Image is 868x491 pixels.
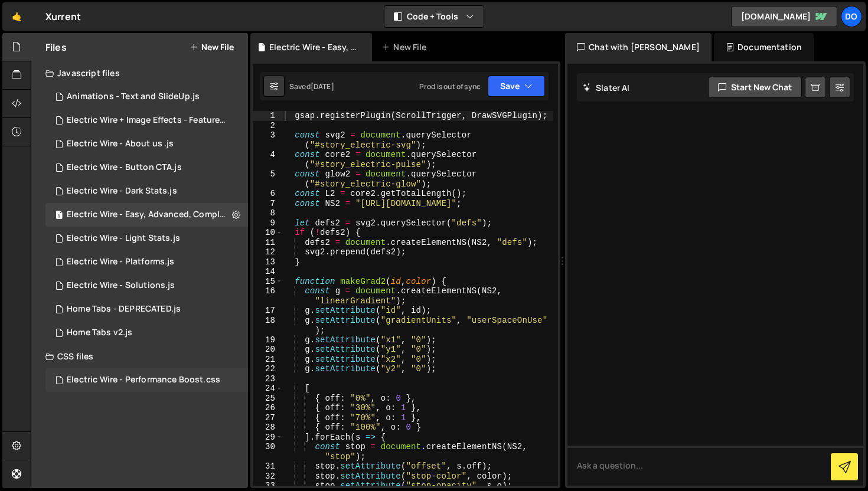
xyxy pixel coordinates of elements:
[253,384,283,394] div: 24
[45,41,67,54] h2: Files
[565,33,712,61] div: Chat with [PERSON_NAME]
[67,233,180,244] div: Electric Wire - Light Stats.js
[45,156,248,179] div: 13741/39731.js
[419,81,481,91] div: Prod is out of sync
[253,345,283,355] div: 20
[67,328,132,338] div: Home Tabs v2.js
[45,9,81,24] div: Xurrent
[45,179,248,203] div: 13741/39773.js
[253,208,283,218] div: 8
[253,413,283,423] div: 27
[45,250,248,274] div: 13741/39729.js
[253,218,283,228] div: 9
[311,81,334,91] div: [DATE]
[253,130,283,150] div: 3
[45,227,248,250] div: 13741/39781.js
[841,6,862,27] a: Do
[31,61,248,85] div: Javascript files
[45,85,248,109] div: 13741/40380.js
[289,81,334,91] div: Saved
[67,115,230,126] div: Electric Wire + Image Effects - Features.js
[253,228,283,238] div: 10
[708,77,802,98] button: Start new chat
[269,41,358,53] div: Electric Wire - Easy, Advanced, Complete.js
[714,33,814,61] div: Documentation
[253,472,283,482] div: 32
[253,199,283,209] div: 7
[253,481,283,491] div: 33
[67,91,200,102] div: Animations - Text and SlideUp.js
[253,257,283,267] div: 13
[253,374,283,384] div: 23
[253,169,283,189] div: 5
[253,111,283,121] div: 1
[253,121,283,131] div: 2
[731,6,837,27] a: [DOMAIN_NAME]
[45,274,248,297] div: 13741/39667.js
[381,41,431,53] div: New File
[45,321,248,345] div: 13741/35121.js
[253,238,283,248] div: 11
[45,132,248,156] div: 13741/40873.js
[253,433,283,443] div: 29
[583,82,630,93] h2: Slater AI
[253,247,283,257] div: 12
[253,150,283,169] div: 4
[67,162,182,173] div: Electric Wire - Button CTA.js
[253,335,283,345] div: 19
[253,316,283,335] div: 18
[253,267,283,277] div: 14
[253,403,283,413] div: 26
[384,6,484,27] button: Code + Tools
[190,42,234,52] button: New File
[253,442,283,461] div: 30
[67,186,177,197] div: Electric Wire - Dark Stats.js
[67,375,220,385] div: Electric Wire - Performance Boost.css
[253,394,283,404] div: 25
[45,368,248,392] div: 13741/39772.css
[253,423,283,433] div: 28
[45,109,252,132] div: 13741/39792.js
[67,210,230,220] div: Electric Wire - Easy, Advanced, Complete.js
[253,189,283,199] div: 6
[253,355,283,365] div: 21
[2,2,31,31] a: 🤙
[67,304,181,315] div: Home Tabs - DEPRECATED.js
[253,286,283,306] div: 16
[56,211,63,221] span: 1
[45,297,248,321] div: 13741/34720.js
[253,364,283,374] div: 22
[45,203,252,227] div: 13741/39793.js
[253,306,283,316] div: 17
[253,277,283,287] div: 15
[67,139,174,149] div: Electric Wire - About us .js
[253,461,283,472] div: 31
[31,345,248,368] div: CSS files
[67,280,175,291] div: Electric Wire - Solutions.js
[488,76,545,97] button: Save
[67,257,174,267] div: Electric Wire - Platforms.js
